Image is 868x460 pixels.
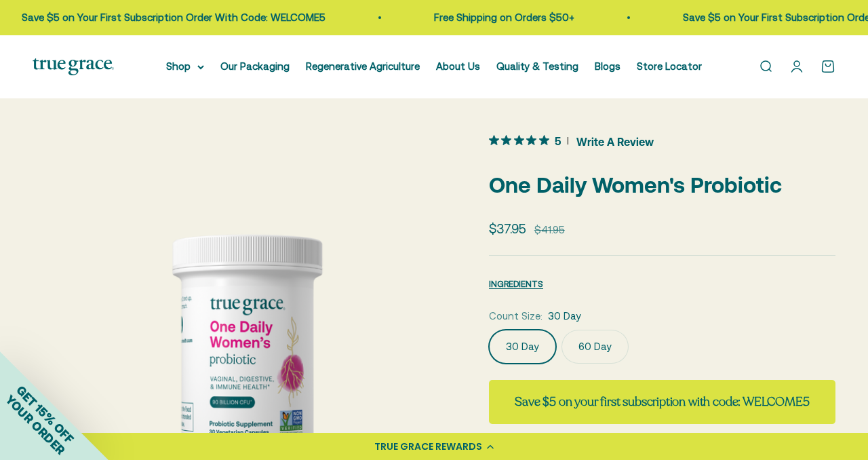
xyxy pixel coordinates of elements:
a: Our Packaging [220,60,290,72]
strong: Save $5 on your first subscription with code: WELCOME5 [515,394,809,410]
span: 5 [555,133,561,147]
span: INGREDIENTS [489,279,543,289]
span: GET 15% OFF [14,383,77,446]
span: 30 Day [548,308,581,324]
div: TRUE GRACE REWARDS [374,440,482,454]
a: Store Locator [637,60,702,72]
a: Quality & Testing [496,60,578,72]
sale-price: $37.95 [489,218,526,239]
summary: Shop [166,58,204,75]
compare-at-price: $41.95 [534,222,565,238]
p: Save $5 on Your First Subscription Order With Code: WELCOME5 [21,9,325,26]
button: INGREDIENTS [489,275,543,292]
a: Free Shipping on Orders $50+ [433,12,574,23]
a: Regenerative Agriculture [306,60,420,72]
button: 5 out 5 stars rating in total 4 reviews. Jump to reviews. [489,131,654,151]
a: About Us [436,60,480,72]
span: YOUR ORDER [3,392,68,457]
a: Blogs [595,60,620,72]
span: Write A Review [576,131,654,151]
p: One Daily Women's Probiotic [489,168,835,202]
legend: Count Size: [489,308,542,324]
